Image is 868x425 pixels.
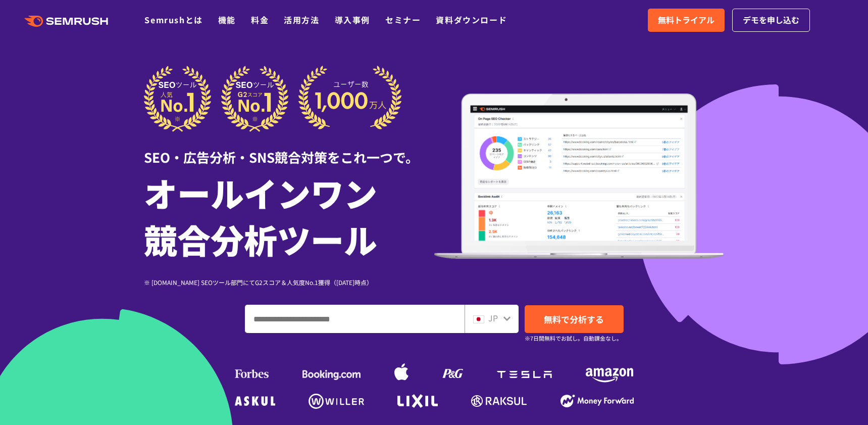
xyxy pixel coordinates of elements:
a: 機能 [218,14,236,26]
span: デモを申し込む [743,14,799,27]
a: デモを申し込む [732,9,810,32]
a: 資料ダウンロード [436,14,507,26]
div: ※ [DOMAIN_NAME] SEOツール部門にてG2スコア＆人気度No.1獲得（[DATE]時点） [144,277,434,287]
a: 導入事例 [335,14,370,26]
span: 無料トライアル [658,14,714,27]
a: 活用方法 [284,14,319,26]
small: ※7日間無料でお試し。自動課金なし。 [525,334,622,343]
a: セミナー [385,14,421,26]
a: 料金 [251,14,269,26]
input: ドメイン、キーワードまたはURLを入力してください [245,305,464,333]
h1: オールインワン 競合分析ツール [144,169,434,262]
div: SEO・広告分析・SNS競合対策をこれ一つで。 [144,132,434,167]
span: 無料で分析する [544,313,604,325]
a: Semrushとは [144,14,202,26]
a: 無料トライアル [648,9,725,32]
a: 無料で分析する [525,305,624,333]
span: JP [488,312,498,324]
